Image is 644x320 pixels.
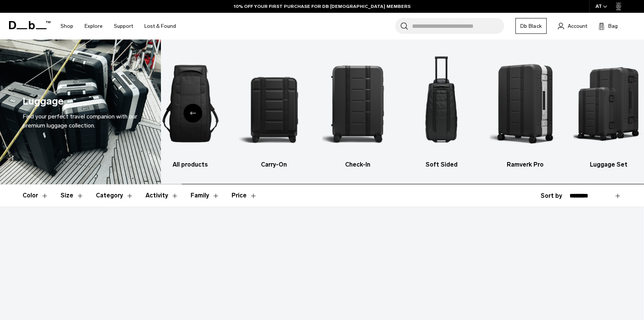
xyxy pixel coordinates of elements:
[239,51,309,169] a: Db Carry-On
[568,22,587,30] span: Account
[23,94,64,109] h1: Luggage
[608,22,618,30] span: Bag
[145,185,179,206] button: Toggle Filter
[599,21,618,30] button: Bag
[155,160,226,169] h3: All products
[239,51,309,169] li: 2 / 6
[406,51,477,169] a: Db Soft Sided
[144,13,176,39] a: Lost & Found
[155,51,226,156] img: Db
[515,18,547,34] a: Db Black
[23,185,48,206] button: Toggle Filter
[96,185,133,206] button: Toggle Filter
[155,51,226,169] li: 1 / 6
[406,51,477,156] img: Db
[155,51,226,169] a: Db All products
[406,160,477,169] h3: Soft Sided
[85,13,103,39] a: Explore
[239,51,309,156] img: Db
[558,21,587,30] a: Account
[490,160,561,169] h3: Ramverk Pro
[323,51,393,156] img: Db
[490,51,561,169] a: Db Ramverk Pro
[490,51,561,169] li: 5 / 6
[239,160,309,169] h3: Carry-On
[61,13,73,39] a: Shop
[61,185,84,206] button: Toggle Filter
[114,13,133,39] a: Support
[55,13,182,39] nav: Main Navigation
[234,3,411,10] a: 10% OFF YOUR FIRST PURCHASE FOR DB [DEMOGRAPHIC_DATA] MEMBERS
[323,51,393,169] a: Db Check-In
[406,51,477,169] li: 4 / 6
[323,51,393,169] li: 3 / 6
[183,104,202,123] div: Previous slide
[23,113,137,129] span: Find your perfect travel companion with our premium luggage collection.
[323,160,393,169] h3: Check-In
[191,185,220,206] button: Toggle Filter
[232,185,257,206] button: Toggle Price
[490,51,561,156] img: Db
